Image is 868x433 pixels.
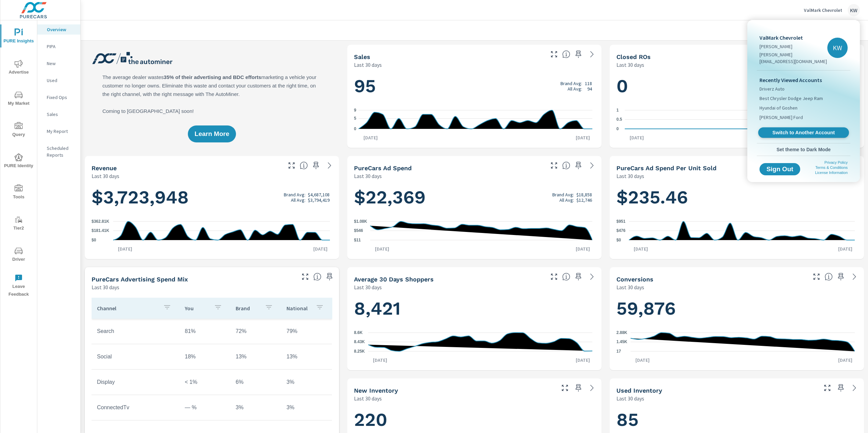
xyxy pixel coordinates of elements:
[765,166,795,172] span: Sign Out
[759,76,848,84] p: Recently Viewed Accounts
[759,114,803,121] span: [PERSON_NAME] Ford
[759,146,848,153] span: Set theme to Dark Mode
[827,38,848,58] div: KW
[759,163,800,175] button: Sign Out
[825,160,848,164] a: Privacy Policy
[759,104,797,111] span: Hyundai of Goshen
[762,130,845,136] span: Switch to Another Account
[759,95,823,102] span: Best Chrysler Dodge Jeep Ram
[815,165,848,170] a: Terms & Conditions
[759,34,827,42] p: ValMark Chevrolet
[759,85,785,92] span: Driverz Auto
[759,43,827,50] p: [PERSON_NAME]
[758,127,849,138] a: Switch to Another Account
[815,171,848,175] a: License Information
[759,51,827,65] p: [PERSON_NAME][EMAIL_ADDRESS][DOMAIN_NAME]
[757,143,850,156] button: Set theme to Dark Mode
